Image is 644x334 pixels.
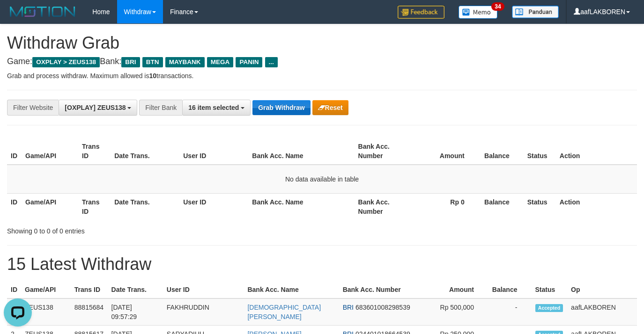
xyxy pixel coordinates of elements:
div: Showing 0 to 0 of 0 entries [7,223,261,236]
div: Filter Website [7,100,59,116]
span: MEGA [207,57,234,67]
th: Op [567,281,637,298]
span: ... [265,57,278,67]
span: Copy 683601008298539 to clipboard [355,304,410,311]
th: Balance [479,138,524,165]
img: Button%20Memo.svg [459,6,498,19]
th: Bank Acc. Number [355,138,411,165]
button: Open LiveChat chat widget [4,4,32,32]
h1: Withdraw Grab [7,34,637,52]
button: 16 item selected [182,100,251,116]
p: Grab and process withdraw. Maximum allowed is transactions. [7,71,637,80]
span: Accepted [535,304,563,312]
div: Filter Bank [139,100,182,116]
th: Balance [479,193,524,220]
th: Status [532,281,568,298]
th: Game/API [22,138,78,165]
th: Trans ID [78,138,111,165]
th: Trans ID [71,281,108,298]
img: Feedback.jpg [398,6,444,19]
th: Bank Acc. Number [355,193,411,220]
h1: 15 Latest Withdraw [7,255,637,274]
th: Date Trans. [111,138,179,165]
td: No data available in table [7,165,637,194]
button: Reset [312,100,348,115]
th: Bank Acc. Name [248,138,354,165]
img: MOTION_logo.png [7,5,78,19]
th: ID [7,138,22,165]
th: Game/API [21,281,71,298]
img: panduan.png [512,6,559,18]
th: ID [7,193,22,220]
th: Amount [429,281,488,298]
td: - [488,298,532,326]
th: Bank Acc. Name [244,281,339,298]
th: Balance [488,281,532,298]
th: Game/API [22,193,78,220]
span: 34 [491,2,504,11]
strong: 10 [149,72,156,80]
th: Rp 0 [411,193,479,220]
span: 16 item selected [188,104,239,111]
th: Status [524,138,556,165]
th: User ID [179,193,248,220]
td: aafLAKBOREN [567,298,637,326]
a: [DEMOGRAPHIC_DATA][PERSON_NAME] [247,304,321,320]
span: BRI [121,57,140,67]
td: FAKHRUDDIN [163,298,244,326]
th: Date Trans. [108,281,163,298]
td: ZEUS138 [21,298,71,326]
span: BRI [343,304,354,311]
td: 88815684 [71,298,108,326]
th: Action [556,138,637,165]
th: Status [524,193,556,220]
span: BTN [142,57,163,67]
th: Action [556,193,637,220]
th: Bank Acc. Number [339,281,429,298]
span: [OXPLAY] ZEUS138 [65,104,126,111]
th: Bank Acc. Name [248,193,354,220]
th: User ID [179,138,248,165]
button: [OXPLAY] ZEUS138 [59,100,137,116]
span: MAYBANK [165,57,205,67]
th: Amount [411,138,479,165]
button: Grab Withdraw [252,100,310,115]
th: User ID [163,281,244,298]
td: Rp 500,000 [429,298,488,326]
th: ID [7,281,21,298]
td: [DATE] 09:57:29 [108,298,163,326]
span: PANIN [236,57,262,67]
span: OXPLAY > ZEUS138 [32,57,100,67]
h4: Game: Bank: [7,57,637,66]
th: Date Trans. [111,193,179,220]
th: Trans ID [78,193,111,220]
